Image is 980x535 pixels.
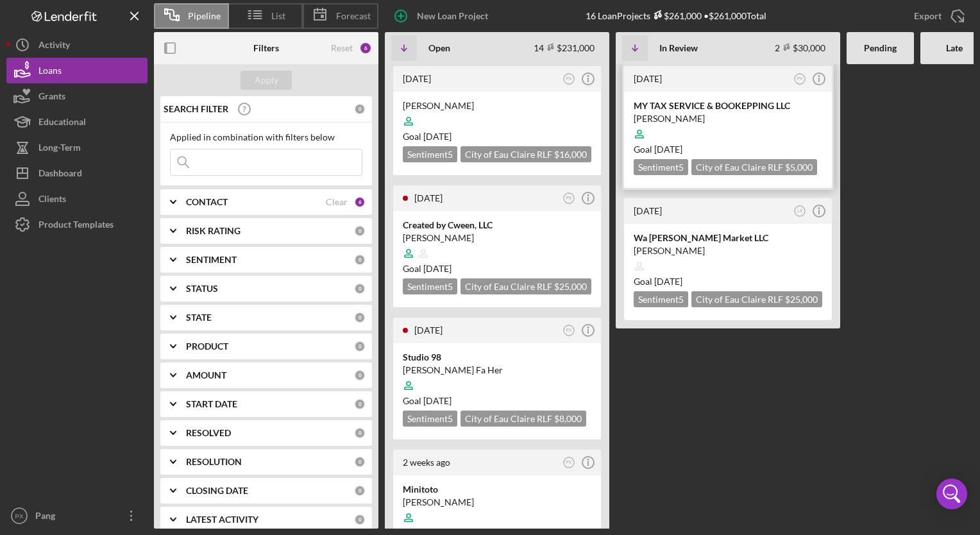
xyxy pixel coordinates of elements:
[354,398,366,410] div: 0
[354,103,366,115] div: 0
[791,203,809,220] button: LX
[271,11,285,21] span: List
[403,278,457,294] div: Sentiment 5
[561,190,578,207] button: PX
[634,144,682,155] span: Goal
[354,196,366,208] div: 6
[428,43,450,53] b: Open
[403,263,452,274] span: Goal
[391,316,603,441] a: [DATE]PXStudio 98[PERSON_NAME] Fa HerGoal [DATE]Sentiment5City of Eau Claire RLF $8,000
[403,73,431,84] time: 2025-09-27 22:54
[391,183,603,309] a: [DATE]PXCreated by Cween, LLC[PERSON_NAME]Goal [DATE]Sentiment5City of Eau Claire RLF $25,000
[691,159,817,175] div: City of Eau Claire RLF
[6,32,148,58] a: Activity
[403,351,591,364] div: Studio 98
[15,513,24,520] text: PX
[354,254,366,266] div: 0
[797,76,803,81] text: PX
[864,43,897,53] b: Pending
[354,341,366,352] div: 0
[253,43,279,53] b: Filters
[554,413,582,424] span: $8,000
[331,43,353,53] div: Reset
[650,10,702,21] div: $261,000
[460,146,591,162] div: City of Eau Claire RLF
[186,226,241,236] b: RISK RATING
[534,42,595,53] div: 14 $231,000
[6,83,148,109] button: Grants
[354,456,366,468] div: 0
[336,11,371,21] span: Forecast
[354,283,366,294] div: 0
[654,276,682,287] time: 08/29/2025
[561,71,578,88] button: PX
[566,328,572,332] text: PX
[634,205,662,216] time: 2025-07-30 15:42
[38,83,65,112] div: Grants
[414,325,443,335] time: 2025-09-23 15:52
[417,3,488,29] div: New Loan Project
[38,32,70,61] div: Activity
[186,457,242,467] b: RESOLUTION
[326,197,348,207] div: Clear
[622,196,834,322] a: [DATE]LXWa [PERSON_NAME] Market LLC[PERSON_NAME]Goal [DATE]Sentiment5City of Eau Claire RLF $25,000
[188,11,221,21] span: Pipeline
[164,104,228,114] b: SEARCH FILTER
[554,149,587,160] span: $16,000
[785,162,813,173] span: $5,000
[186,514,258,525] b: LATEST ACTIVITY
[38,212,114,241] div: Product Templates
[354,514,366,525] div: 0
[354,369,366,381] div: 0
[414,192,443,203] time: 2025-09-24 13:17
[354,312,366,323] div: 0
[791,71,809,88] button: PX
[186,428,231,438] b: RESOLVED
[186,399,237,409] b: START DATE
[775,42,825,53] div: 2 $30,000
[38,186,66,215] div: Clients
[622,64,834,190] a: [DATE]PXMY TAX SERVICE & BOOKEPPING LLC[PERSON_NAME]Goal [DATE]Sentiment5City of Eau Claire RLF $...
[561,454,578,471] button: PX
[403,483,591,496] div: Minitoto
[403,99,591,112] div: [PERSON_NAME]
[385,3,501,29] button: New Loan Project
[38,58,62,87] div: Loans
[6,160,148,186] a: Dashboard
[6,186,148,212] button: Clients
[186,197,228,207] b: CONTACT
[634,159,688,175] div: Sentiment 5
[423,395,452,406] time: 10/05/2025
[403,395,452,406] span: Goal
[6,212,148,237] button: Product Templates
[634,232,822,244] div: Wa [PERSON_NAME] Market LLC
[403,411,457,427] div: Sentiment 5
[423,131,452,142] time: 10/27/2025
[186,284,218,294] b: STATUS
[566,196,572,200] text: PX
[403,364,591,377] div: [PERSON_NAME] Fa Her
[186,312,212,323] b: STATE
[6,109,148,135] button: Educational
[170,132,362,142] div: Applied in combination with filters below
[6,58,148,83] button: Loans
[901,3,974,29] button: Export
[6,135,148,160] button: Long-Term
[566,76,572,81] text: PX
[403,146,457,162] div: Sentiment 5
[391,64,603,177] a: [DATE]PX[PERSON_NAME]Goal [DATE]Sentiment5City of Eau Claire RLF $16,000
[6,503,148,529] button: PXPang [PERSON_NAME]
[561,322,578,339] button: PX
[38,135,81,164] div: Long-Term
[354,485,366,497] div: 0
[186,370,226,380] b: AMOUNT
[403,131,452,142] span: Goal
[634,112,822,125] div: [PERSON_NAME]
[255,71,278,90] div: Apply
[403,457,450,468] time: 2025-09-15 15:29
[354,225,366,237] div: 0
[634,291,688,307] div: Sentiment 5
